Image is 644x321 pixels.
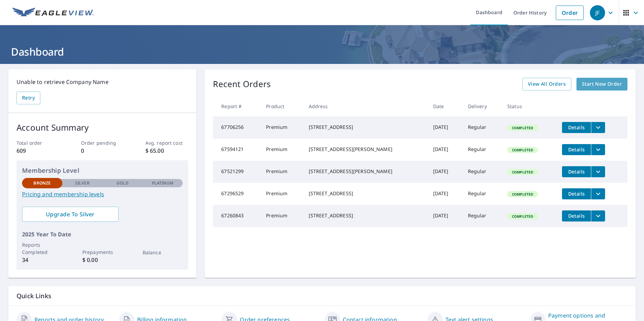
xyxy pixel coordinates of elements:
[462,96,502,116] th: Delivery
[428,183,462,205] td: [DATE]
[522,78,571,91] a: View All Orders
[591,144,605,155] button: filesDropdownBtn-67594121
[213,96,260,116] th: Report #
[8,45,636,59] h1: Dashboard
[562,144,591,155] button: detailsBtn-67594121
[508,214,537,219] span: Completed
[145,139,188,147] p: Avg. report cost
[428,96,462,116] th: Date
[17,139,60,147] p: Total order
[566,190,587,197] span: Details
[17,78,188,86] p: Unable to retrieve Company Name
[462,183,502,205] td: Regular
[22,190,183,198] a: Pricing and membership levels
[562,210,591,221] button: detailsBtn-67260843
[28,210,113,218] span: Upgrade To Silver
[143,249,183,256] p: Balance
[462,139,502,161] td: Regular
[428,205,462,227] td: [DATE]
[213,139,260,161] td: 67594121
[428,161,462,183] td: [DATE]
[528,80,566,88] span: View All Orders
[309,212,422,219] div: [STREET_ADDRESS]
[590,5,605,20] div: JF
[22,166,183,175] p: Membership Level
[591,122,605,133] button: filesDropdownBtn-67706256
[508,170,537,174] span: Completed
[152,180,174,186] p: Platinum
[566,168,587,175] span: Details
[82,256,123,264] p: $ 0.00
[17,92,40,104] button: Retry
[260,116,303,139] td: Premium
[33,180,51,186] p: Bronze
[428,139,462,161] td: [DATE]
[22,241,62,256] p: Reports Completed
[309,168,422,175] div: [STREET_ADDRESS][PERSON_NAME]
[562,188,591,199] button: detailsBtn-67296529
[213,183,260,205] td: 67296529
[576,78,627,91] a: Start New Order
[508,192,537,197] span: Completed
[309,190,422,197] div: [STREET_ADDRESS]
[22,230,183,238] p: 2025 Year To Date
[562,122,591,133] button: detailsBtn-67706256
[260,96,303,116] th: Product
[260,183,303,205] td: Premium
[462,205,502,227] td: Regular
[591,188,605,199] button: filesDropdownBtn-67296529
[566,146,587,153] span: Details
[428,116,462,139] td: [DATE]
[17,292,627,300] p: Quick Links
[213,78,271,91] p: Recent Orders
[462,161,502,183] td: Regular
[582,80,622,88] span: Start New Order
[12,8,94,18] img: EV Logo
[17,121,188,134] p: Account Summary
[591,166,605,177] button: filesDropdownBtn-67521299
[260,205,303,227] td: Premium
[566,213,587,219] span: Details
[213,205,260,227] td: 67260843
[22,207,119,222] a: Upgrade To Silver
[309,146,422,153] div: [STREET_ADDRESS][PERSON_NAME]
[260,139,303,161] td: Premium
[116,180,128,186] p: Gold
[260,161,303,183] td: Premium
[81,147,124,155] p: 0
[556,6,584,20] a: Order
[75,180,90,186] p: Silver
[309,124,422,131] div: [STREET_ADDRESS]
[591,210,605,221] button: filesDropdownBtn-67260843
[145,147,188,155] p: $ 65.00
[508,125,537,130] span: Completed
[213,116,260,139] td: 67706256
[502,96,556,116] th: Status
[81,139,124,147] p: Order pending
[508,148,537,152] span: Completed
[22,256,62,264] p: 34
[17,147,60,155] p: 609
[566,124,587,131] span: Details
[22,94,35,102] span: Retry
[303,96,428,116] th: Address
[82,248,123,256] p: Prepayments
[562,166,591,177] button: detailsBtn-67521299
[213,161,260,183] td: 67521299
[462,116,502,139] td: Regular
